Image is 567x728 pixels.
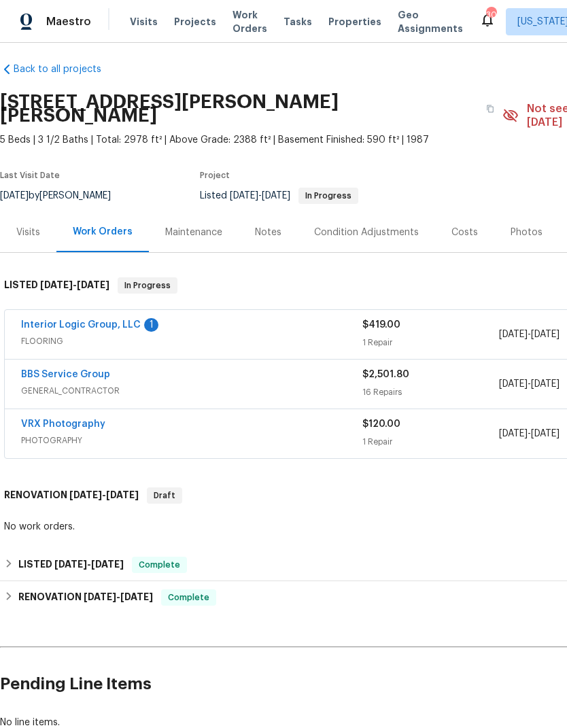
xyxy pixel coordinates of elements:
span: $2,501.80 [362,370,409,379]
span: [DATE] [531,330,560,339]
span: Draft [148,489,181,502]
span: - [84,592,153,602]
div: Costs [451,226,478,239]
span: Complete [133,558,186,572]
div: 16 Repairs [362,385,499,399]
h6: RENOVATION [4,487,139,504]
span: In Progress [300,192,357,200]
div: Notes [255,226,281,239]
span: [DATE] [106,490,139,500]
span: - [40,280,109,290]
div: 1 Repair [362,336,499,349]
span: [DATE] [499,379,528,389]
span: [DATE] [230,191,258,201]
span: Projects [174,15,216,29]
h6: LISTED [4,277,109,294]
span: - [499,328,560,341]
span: Listed [200,191,358,201]
span: Work Orders [233,8,267,35]
span: FLOORING [21,334,362,348]
span: Maestro [46,15,91,29]
div: 1 Repair [362,435,499,449]
span: [DATE] [531,379,560,389]
span: [DATE] [499,330,528,339]
span: - [499,427,560,440]
h6: RENOVATION [18,589,153,606]
span: [DATE] [40,280,73,290]
span: $419.00 [362,320,400,330]
span: GENERAL_CONTRACTOR [21,384,362,398]
span: Geo Assignments [398,8,463,35]
span: [DATE] [84,592,116,602]
button: Copy Address [478,97,502,121]
span: [DATE] [262,191,290,201]
span: - [230,191,290,201]
span: Visits [130,15,158,29]
span: Complete [162,591,215,604]
span: [DATE] [120,592,153,602]
span: PHOTOGRAPHY [21,434,362,447]
div: Photos [511,226,543,239]
span: [DATE] [499,429,528,438]
div: Maintenance [165,226,222,239]
a: BBS Service Group [21,370,110,379]
span: - [499,377,560,391]
span: In Progress [119,279,176,292]
div: 1 [144,318,158,332]
span: [DATE] [531,429,560,438]
span: Tasks [283,17,312,27]
a: VRX Photography [21,419,105,429]
span: [DATE] [77,280,109,290]
span: [DATE] [91,559,124,569]
span: - [54,559,124,569]
div: Work Orders [73,225,133,239]
span: [DATE] [54,559,87,569]
div: Visits [16,226,40,239]
span: $120.00 [362,419,400,429]
div: 30 [486,8,496,22]
h6: LISTED [18,557,124,573]
span: [DATE] [69,490,102,500]
span: - [69,490,139,500]
a: Interior Logic Group, LLC [21,320,141,330]
div: Condition Adjustments [314,226,419,239]
span: Project [200,171,230,179]
span: Properties [328,15,381,29]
